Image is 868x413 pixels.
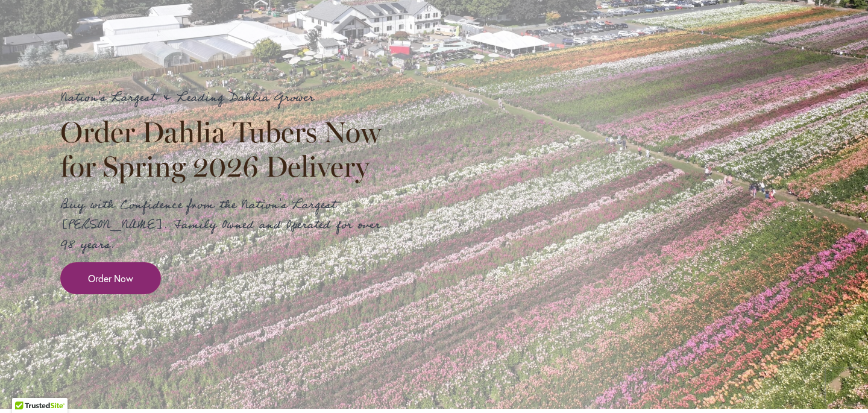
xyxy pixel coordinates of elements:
[60,195,392,255] p: Buy with Confidence from the Nation's Largest [PERSON_NAME]. Family Owned and Operated for over 9...
[60,262,161,294] a: Order Now
[60,115,392,183] h2: Order Dahlia Tubers Now for Spring 2026 Delivery
[60,88,392,108] p: Nation's Largest & Leading Dahlia Grower
[88,271,133,285] span: Order Now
